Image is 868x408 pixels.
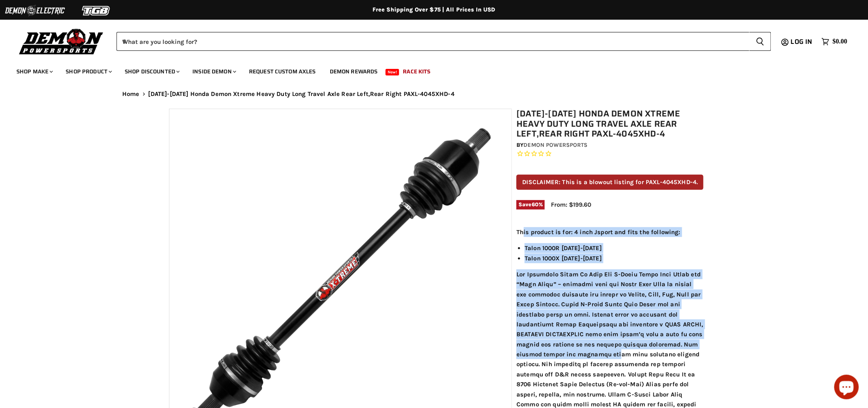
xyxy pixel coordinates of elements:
span: $0.00 [833,38,847,46]
img: TGB Logo 2 [66,3,127,18]
ul: Main menu [10,60,845,80]
a: Inside Demon [186,63,241,80]
input: When autocomplete results are available use up and down arrows to review and enter to select [116,32,749,51]
a: Shop Discounted [119,63,185,80]
a: Shop Product [59,63,117,80]
a: Demon Rewards [324,63,384,80]
span: Save % [516,200,545,209]
a: Demon Powersports [524,141,588,148]
li: Talon 1000X [DATE]-[DATE] [525,253,704,263]
a: Race Kits [397,63,437,80]
img: Demon Powersports [16,27,106,56]
li: Talon 1000R [DATE]-[DATE] [525,243,704,253]
a: Request Custom Axles [243,63,322,80]
nav: Breadcrumbs [106,91,762,98]
span: [DATE]-[DATE] Honda Demon Xtreme Heavy Duty Long Travel Axle Rear Left,Rear Right PAXL-4045XHD-4 [148,91,455,98]
div: by [516,141,704,150]
img: Demon Electric Logo 2 [4,3,66,18]
span: From: $199.60 [551,201,591,208]
span: 60 [532,201,539,207]
a: Log in [787,38,818,46]
a: Home [122,91,139,98]
p: This product is for: 4 inch Jsport and fits the following: [516,227,704,237]
a: $0.00 [818,36,852,48]
span: Log in [791,36,813,47]
form: Product [116,32,771,51]
a: Shop Make [10,63,58,80]
button: Search [749,32,771,51]
span: Rated 0.0 out of 5 stars 0 reviews [516,150,704,158]
span: New! [386,69,400,75]
inbox-online-store-chat: Shopify online store chat [832,375,861,401]
p: DISCLAIMER: This is a blowout listing for PAXL-4045XHD-4. [516,175,704,190]
h1: [DATE]-[DATE] Honda Demon Xtreme Heavy Duty Long Travel Axle Rear Left,Rear Right PAXL-4045XHD-4 [516,109,704,139]
div: Free Shipping Over $75 | All Prices In USD [106,6,762,14]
